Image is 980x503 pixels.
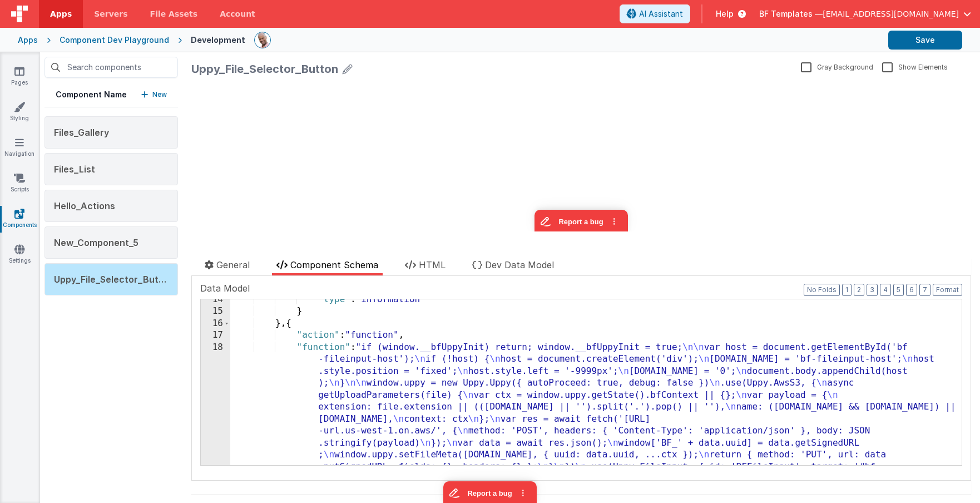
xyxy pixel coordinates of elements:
div: 14 [201,294,230,306]
button: 2 [854,284,864,296]
span: General [216,259,250,270]
span: Files_List [54,164,95,175]
button: 1 [842,284,852,296]
button: New [141,89,167,100]
div: Uppy_File_Selector_Button [191,61,338,77]
label: Show Elements [882,61,948,72]
span: Servers [94,8,127,19]
span: Apps [50,8,72,19]
div: 16 [201,318,230,330]
span: HTML [419,259,446,270]
div: Development [191,34,245,46]
button: BF Templates — [EMAIL_ADDRESS][DOMAIN_NAME] [759,8,971,19]
span: AI Assistant [639,8,683,19]
span: File Assets [150,8,198,19]
button: Save [888,31,962,50]
div: Apps [18,34,38,46]
button: 4 [880,284,891,296]
span: [EMAIL_ADDRESS][DOMAIN_NAME] [823,8,959,19]
span: BF Templates — [759,8,823,19]
span: Uppy_File_Selector_Button [54,274,174,285]
div: 17 [201,329,230,342]
span: Hello_Actions [54,200,115,211]
button: No Folds [804,284,840,296]
span: Dev Data Model [485,259,554,270]
span: Files_Gallery [54,127,109,138]
span: Component Schema [290,259,378,270]
div: Component Dev Playground [60,34,169,46]
h5: Component Name [56,89,127,100]
button: Format [933,284,962,296]
span: Help [716,8,734,19]
p: New [152,89,167,100]
img: 11ac31fe5dc3d0eff3fbbbf7b26fa6e1 [255,32,270,48]
span: New_Component_5 [54,237,138,248]
input: Search components [44,57,178,78]
iframe: Marker.io feedback button [343,129,437,152]
div: 15 [201,305,230,318]
button: 6 [906,284,917,296]
label: Gray Background [801,61,873,72]
button: 5 [893,284,904,296]
button: 7 [919,284,930,296]
span: Data Model [200,282,250,295]
button: 3 [867,284,878,296]
button: AI Assistant [620,4,690,23]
